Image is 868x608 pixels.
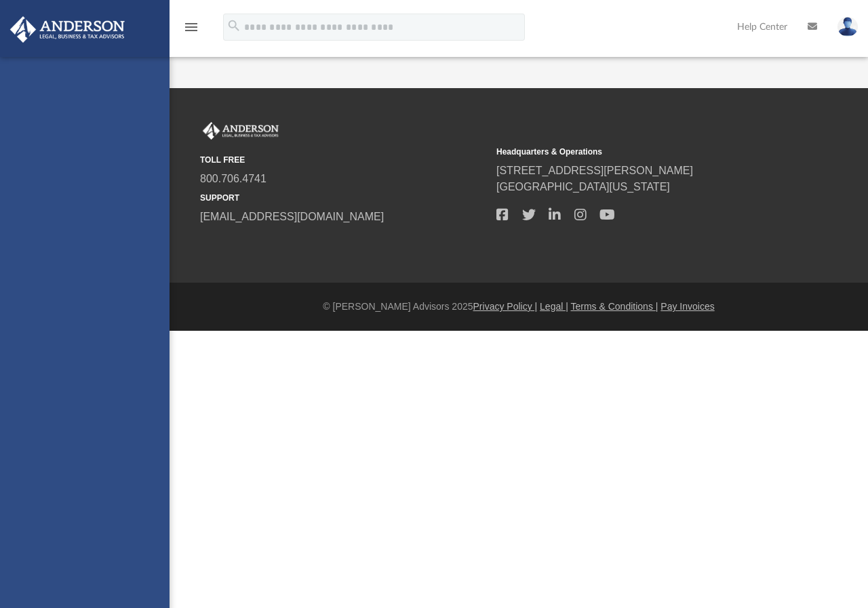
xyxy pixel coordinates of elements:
img: User Pic [837,17,858,37]
div: © [PERSON_NAME] Advisors 2025 [170,300,868,314]
i: search [226,18,241,33]
a: [STREET_ADDRESS][PERSON_NAME] [496,165,693,176]
a: Terms & Conditions | [571,301,658,312]
a: Legal | [540,301,568,312]
i: menu [183,19,199,35]
small: SUPPORT [200,192,487,204]
img: Anderson Advisors Platinum Portal [6,16,129,43]
a: menu [183,26,199,35]
a: [EMAIL_ADDRESS][DOMAIN_NAME] [200,211,384,222]
img: Anderson Advisors Platinum Portal [200,122,281,140]
a: Pay Invoices [660,301,714,312]
small: TOLL FREE [200,154,487,166]
small: Headquarters & Operations [496,146,783,158]
a: 800.706.4741 [200,173,267,184]
a: [GEOGRAPHIC_DATA][US_STATE] [496,181,670,192]
a: Privacy Policy | [473,301,538,312]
